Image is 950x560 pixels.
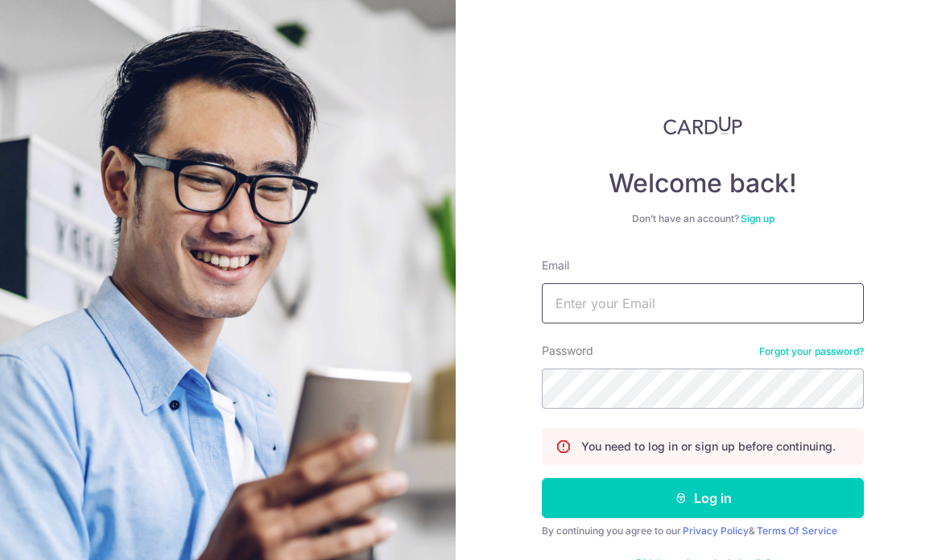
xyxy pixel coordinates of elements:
[542,257,569,274] label: Email
[683,525,749,537] a: Privacy Policy
[542,167,864,200] h4: Welcome back!
[542,212,864,225] div: Don’t have an account?
[663,116,742,135] img: CardUp Logo
[757,525,837,537] a: Terms Of Service
[581,439,836,455] p: You need to log in or sign up before continuing.
[759,345,864,358] a: Forgot your password?
[542,478,864,518] button: Log in
[542,343,593,359] label: Password
[542,525,864,537] div: By continuing you agree to our &
[741,212,774,224] a: Sign up
[542,283,864,323] input: Enter your Email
